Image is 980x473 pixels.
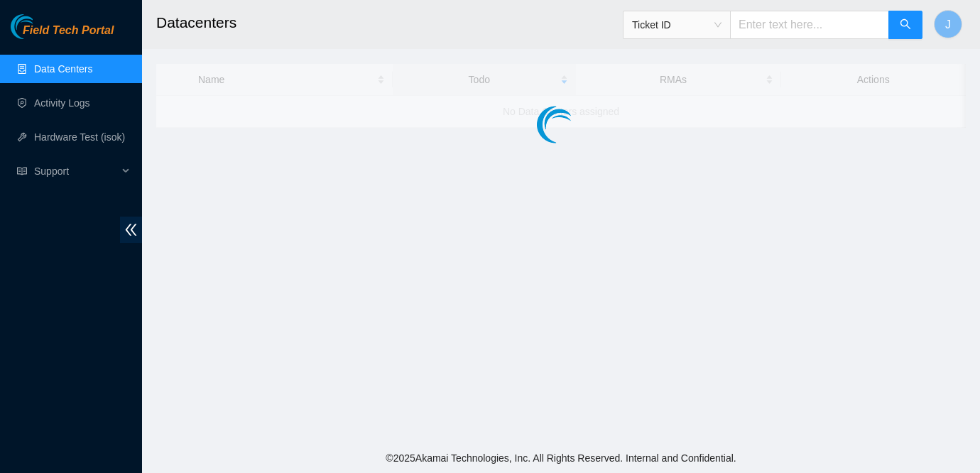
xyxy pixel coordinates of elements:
[11,14,72,39] img: Akamai Technologies
[11,26,114,44] a: Akamai TechnologiesField Tech Portal
[34,131,125,143] a: Hardware Test (isok)
[142,443,980,473] footer: © 2025 Akamai Technologies, Inc. All Rights Reserved. Internal and Confidential.
[945,16,951,33] span: J
[34,157,118,185] span: Support
[17,166,27,176] span: read
[120,217,142,243] span: double-left
[23,24,114,38] span: Field Tech Portal
[730,11,889,39] input: Enter text here...
[34,63,92,75] a: Data Centers
[888,11,922,39] button: search
[34,97,90,109] a: Activity Logs
[900,18,911,32] span: search
[632,14,722,36] span: Ticket ID
[934,10,962,38] button: J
